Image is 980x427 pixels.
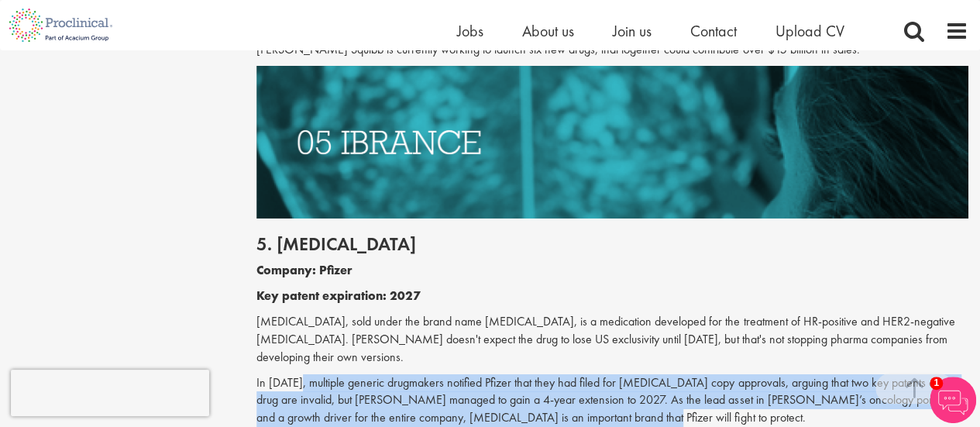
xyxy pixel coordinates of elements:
[457,21,483,41] a: Jobs
[256,66,968,219] img: Drugs with patents due to expire Ibrance
[613,21,652,41] a: Join us
[11,370,209,416] iframe: reCAPTCHA
[690,21,737,41] a: Contact
[775,21,844,41] a: Upload CV
[256,234,968,254] h2: 5. [MEDICAL_DATA]
[930,377,943,390] span: 1
[256,288,421,304] b: Key patent expiration: 2027
[930,377,976,423] img: Chatbot
[256,313,968,367] p: [MEDICAL_DATA], sold under the brand name [MEDICAL_DATA], is a medication developed for the treat...
[256,262,352,278] b: Company: Pfizer
[522,21,574,41] a: About us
